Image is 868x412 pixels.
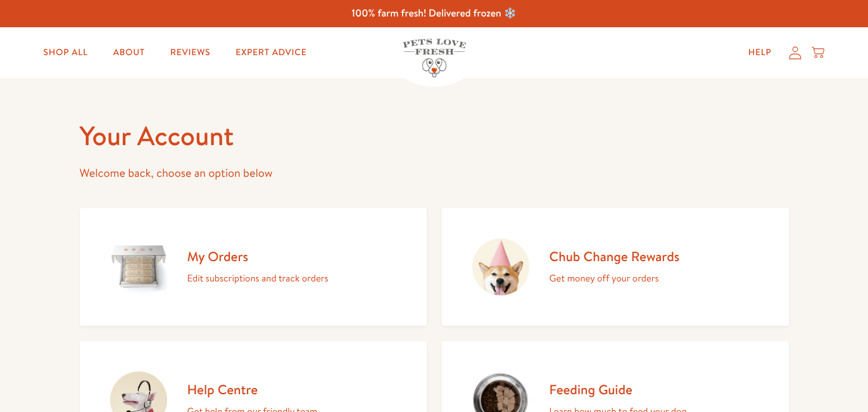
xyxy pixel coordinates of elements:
h2: My Orders [187,248,329,265]
img: Pets Love Fresh [403,39,466,77]
h2: Feeding Guide [550,381,687,398]
a: Help [738,40,782,65]
a: Shop All [34,40,98,65]
a: Expert Advice [225,40,317,65]
a: Chub Change Rewards Get money off your orders [442,208,789,326]
a: About [103,40,155,65]
a: Reviews [160,40,220,65]
h1: Your Account [80,119,789,153]
h2: Help Centre [187,381,318,398]
p: Edit subscriptions and track orders [187,270,329,286]
a: My Orders Edit subscriptions and track orders [80,208,427,326]
p: Welcome back, choose an option below [80,164,789,183]
h2: Chub Change Rewards [550,248,680,265]
p: Get money off your orders [550,270,680,286]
